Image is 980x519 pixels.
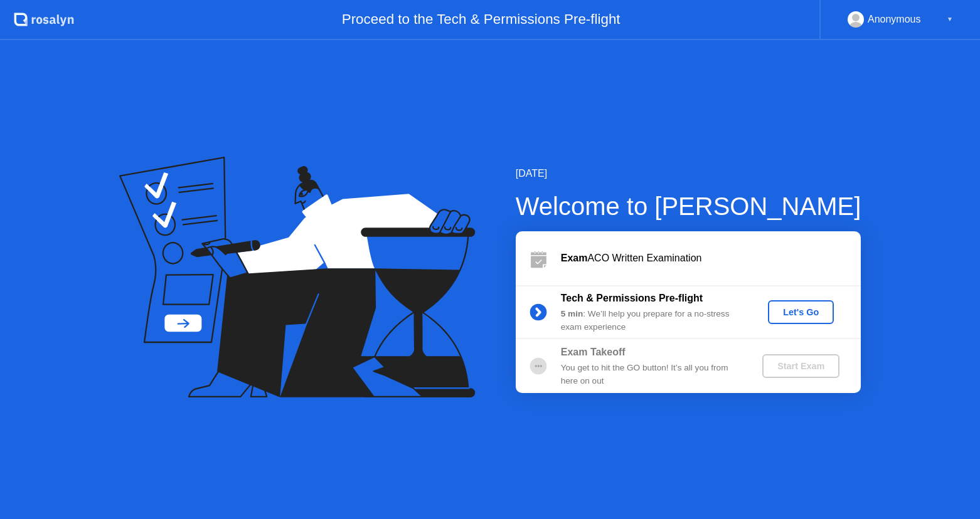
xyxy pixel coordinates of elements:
div: You get to hit the GO button! It’s all you from here on out [561,362,742,387]
b: Exam Takeoff [561,347,626,357]
div: Anonymous [868,11,921,28]
div: : We’ll help you prepare for a no-stress exam experience [561,308,742,333]
div: [DATE] [516,166,861,181]
button: Let's Go [768,300,834,324]
button: Start Exam [762,354,839,378]
div: ▼ [947,11,953,28]
b: Exam [561,253,588,263]
div: Let's Go [773,307,829,317]
b: 5 min [561,309,583,318]
div: ACO Written Examination [561,251,861,266]
div: Welcome to [PERSON_NAME] [516,187,861,225]
b: Tech & Permissions Pre-flight [561,293,703,303]
div: Start Exam [767,361,834,371]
